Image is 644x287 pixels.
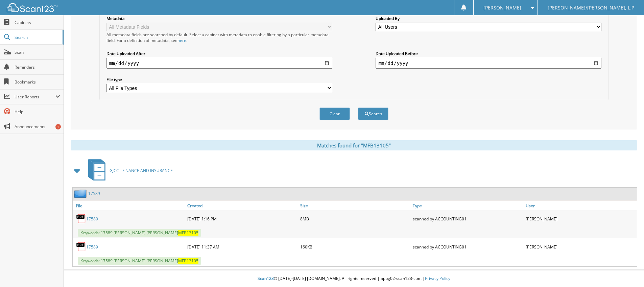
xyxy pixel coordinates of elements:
a: 17589 [86,216,98,222]
div: scanned by ACCOUNTING01 [411,212,524,225]
span: Announcements [15,124,60,129]
div: © [DATE]-[DATE] [DOMAIN_NAME]. All rights reserved | appg02-scan123-com | [64,270,644,287]
label: Date Uploaded Before [376,51,601,56]
span: Help [15,109,60,115]
a: Privacy Policy [425,276,450,281]
img: scan123-logo-white.svg [7,3,57,12]
span: User Reports [15,94,55,100]
button: Search [358,107,388,120]
div: Matches found for "MFB13105" [71,140,637,150]
span: Cabinets [15,20,60,25]
span: [PERSON_NAME] [483,6,521,10]
span: Search [15,34,59,40]
span: Reminders [15,64,60,70]
span: GJCC - FINANCE AND INSURANCE [110,168,173,173]
label: Metadata [106,16,332,21]
span: MFB13105 [178,258,198,264]
div: scanned by ACCOUNTING01 [411,240,524,254]
div: [DATE] 11:37 AM [186,240,299,254]
a: Size [299,201,411,210]
a: 17589 [86,244,98,250]
a: User [524,201,637,210]
div: [PERSON_NAME] [524,240,637,254]
span: MFB13105 [178,230,198,236]
input: end [376,58,601,69]
iframe: Chat Widget [610,255,644,287]
label: Date Uploaded After [106,51,332,56]
div: 1 [55,124,61,129]
img: PDF.png [76,214,86,224]
a: GJCC - FINANCE AND INSURANCE [84,157,173,184]
a: File [73,201,186,210]
a: Type [411,201,524,210]
div: 160KB [299,240,411,254]
div: [DATE] 1:16 PM [186,212,299,225]
span: Scan [15,49,60,55]
input: start [106,58,332,69]
img: PDF.png [76,242,86,252]
span: Scan123 [258,276,274,281]
a: here [177,38,186,43]
span: Keywords: 17589 [PERSON_NAME] [PERSON_NAME] [78,257,201,265]
label: File type [106,77,332,82]
button: Clear [319,107,350,120]
span: Keywords: 17589 [PERSON_NAME] [PERSON_NAME] [78,229,201,237]
a: 17589 [88,191,100,196]
img: folder2.png [74,189,88,198]
div: 8MB [299,212,411,225]
span: Bookmarks [15,79,60,85]
a: Created [186,201,299,210]
label: Uploaded By [376,16,601,21]
span: [PERSON_NAME]/[PERSON_NAME], L.P [548,6,634,10]
div: All metadata fields are searched by default. Select a cabinet with metadata to enable filtering b... [106,32,332,43]
div: [PERSON_NAME] [524,212,637,225]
